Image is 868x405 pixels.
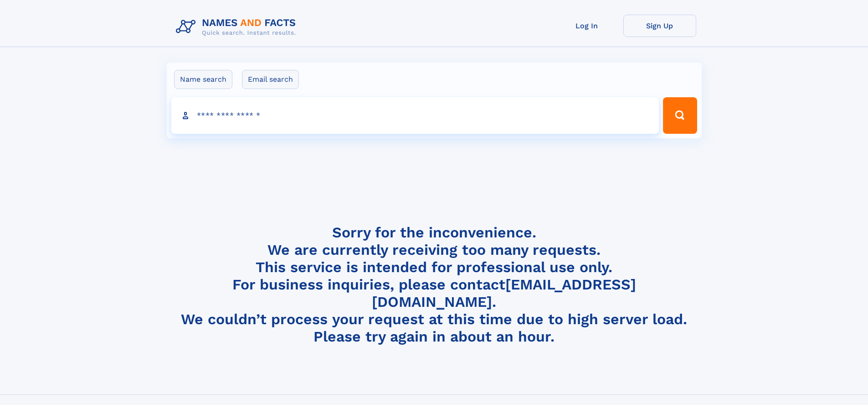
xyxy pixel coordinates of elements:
[663,97,697,134] button: Search Button
[171,97,659,134] input: search input
[242,70,299,89] label: Email search
[172,15,303,39] img: Logo Names and Facts
[372,276,636,310] a: [EMAIL_ADDRESS][DOMAIN_NAME]
[172,224,696,346] h4: Sorry for the inconvenience. We are currently receiving too many requests. This service is intend...
[550,15,623,37] a: Log In
[623,15,696,37] a: Sign Up
[174,70,232,89] label: Name search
